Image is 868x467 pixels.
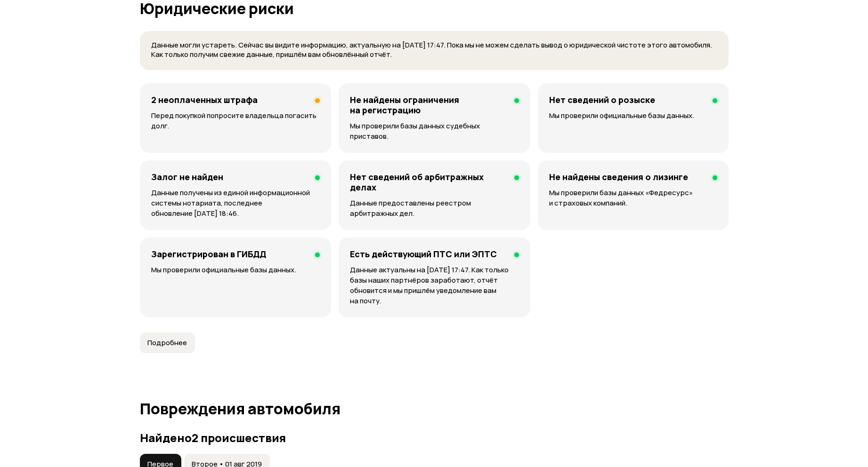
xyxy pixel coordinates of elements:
p: Данные предоставлены реестром арбитражных дел. [350,198,519,219]
h4: Залог не найден [151,172,223,182]
span: Подробнее [147,338,187,348]
p: Данные могли устареть. Сейчас вы видите информацию, актуальную на [DATE] 17:47. Пока мы не можем ... [151,40,717,60]
h4: Не найдены сведения о лизинге [549,172,688,182]
p: Мы проверили официальные базы данных. [151,265,320,275]
p: Данные получены из единой информационной системы нотариата, последнее обновление [DATE] 18:46. [151,188,320,219]
h3: Найдено 2 происшествия [140,431,729,444]
p: Данные актуальны на [DATE] 17:47. Как только базы наших партнёров заработают, отчёт обновится и м... [350,265,519,306]
h4: Нет сведений о розыске [549,95,655,105]
p: Мы проверили официальные базы данных. [549,111,717,121]
h4: 2 неоплаченных штрафа [151,95,258,105]
p: Мы проверили базы данных «Федресурс» и страховых компаний. [549,188,717,208]
h1: Повреждения автомобиля [140,400,729,417]
h4: Зарегистрирован в ГИБДД [151,249,266,259]
h4: Не найдены ограничения на регистрацию [350,95,507,115]
p: Перед покупкой попросите владельца погасить долг. [151,111,320,131]
h4: Нет сведений об арбитражных делах [350,172,507,192]
h4: Есть действующий ПТС или ЭПТС [350,249,497,259]
p: Мы проверили базы данных судебных приставов. [350,121,519,142]
button: Подробнее [140,332,195,353]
